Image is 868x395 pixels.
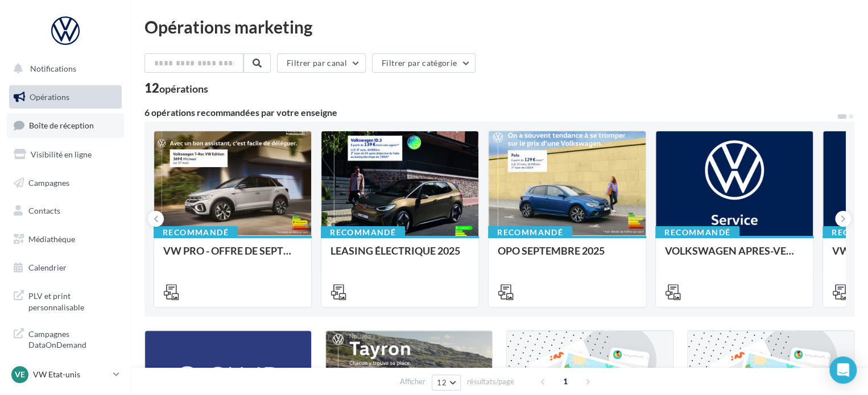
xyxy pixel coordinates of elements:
[144,82,208,94] div: 12
[7,227,124,251] a: Médiathèque
[33,369,109,380] p: VW Etat-unis
[7,322,124,355] a: Campagnes DataOnDemand
[829,356,857,384] div: Open Intercom Messenger
[556,372,574,390] span: 1
[7,284,124,317] a: PLV et print personnalisable
[7,256,124,280] a: Calendrier
[28,206,60,215] span: Contacts
[321,226,405,239] div: Recommandé
[15,369,25,380] span: VE
[29,120,94,130] span: Boîte de réception
[9,364,122,385] a: VE VW Etat-unis
[28,263,67,272] span: Calendrier
[330,245,469,268] div: LEASING ÉLECTRIQUE 2025
[498,245,636,268] div: OPO SEPTEMBRE 2025
[144,108,836,117] div: 6 opérations recommandées par votre enseigne
[7,199,124,223] a: Contacts
[7,85,124,109] a: Opérations
[28,288,117,313] span: PLV et print personnalisable
[400,376,425,387] span: Afficher
[31,149,92,159] span: Visibilité en ligne
[488,226,572,239] div: Recommandé
[372,53,476,73] button: Filtrer par catégorie
[7,171,124,195] a: Campagnes
[655,226,739,239] div: Recommandé
[163,245,302,268] div: VW PRO - OFFRE DE SEPTEMBRE 25
[277,53,366,73] button: Filtrer par canal
[154,226,238,239] div: Recommandé
[7,57,119,81] button: Notifications
[467,376,514,387] span: résultats/page
[144,18,854,35] div: Opérations marketing
[30,64,76,73] span: Notifications
[665,245,804,268] div: VOLKSWAGEN APRES-VENTE
[28,234,75,244] span: Médiathèque
[28,326,117,351] span: Campagnes DataOnDemand
[7,143,124,167] a: Visibilité en ligne
[159,84,208,94] div: opérations
[30,92,69,102] span: Opérations
[7,113,124,138] a: Boîte de réception
[28,177,69,187] span: Campagnes
[432,375,461,390] button: 12
[437,378,447,387] span: 12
